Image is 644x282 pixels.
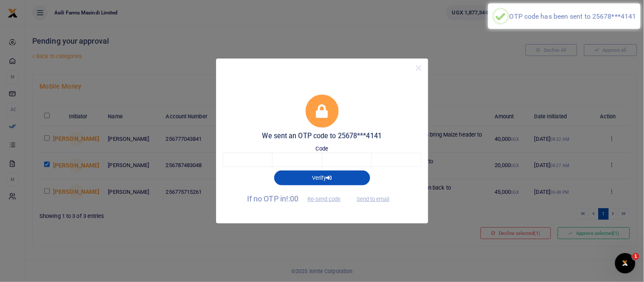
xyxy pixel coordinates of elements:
[413,62,425,74] button: Close
[286,194,298,203] span: !:00
[274,170,370,185] button: Verify
[509,12,636,20] div: OTP code has been sent to 25678***4141
[247,194,348,203] span: If no OTP in
[223,132,422,140] h5: We sent an OTP code to 25678***4141
[316,145,328,153] label: Code
[633,253,639,260] span: 1
[615,253,636,274] iframe: Intercom live chat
